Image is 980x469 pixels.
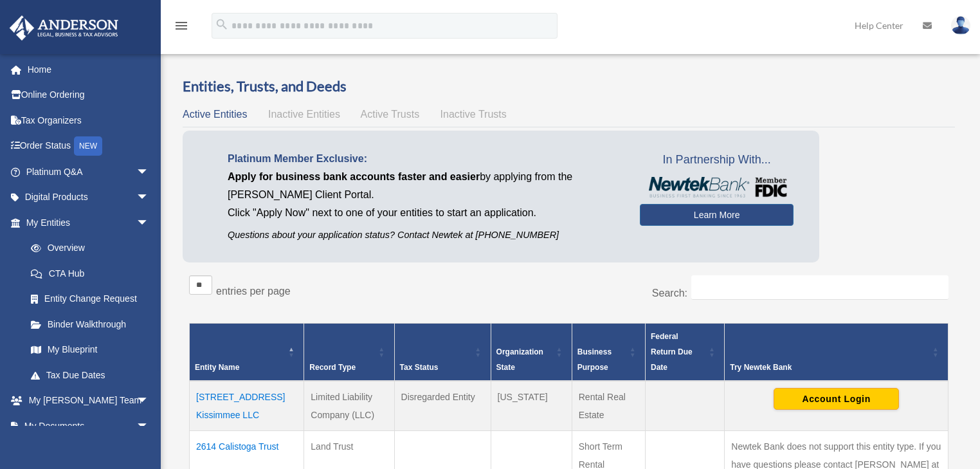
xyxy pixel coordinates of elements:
a: Tax Organizers [9,107,168,133]
button: Account Login [774,388,899,410]
td: Disregarded Entity [394,381,491,431]
p: Questions about your application status? Contact Newtek at [PHONE_NUMBER] [228,227,621,243]
th: Entity Name: Activate to invert sorting [190,323,304,381]
td: [STREET_ADDRESS] Kissimmee LLC [190,381,304,431]
label: entries per page [216,286,291,297]
span: Inactive Entities [268,109,340,120]
span: Business Purpose [577,347,612,372]
td: [US_STATE] [491,381,572,431]
span: Federal Return Due Date [651,332,693,372]
a: My Documentsarrow_drop_down [9,413,168,439]
a: Account Login [774,393,899,403]
a: Entity Change Request [18,286,162,312]
a: My [PERSON_NAME] Teamarrow_drop_down [9,388,168,414]
a: Home [9,57,168,82]
span: Entity Name [195,363,239,372]
a: Tax Due Dates [18,362,162,388]
td: Limited Liability Company (LLC) [304,381,394,431]
a: Digital Productsarrow_drop_down [9,185,168,210]
span: Apply for business bank accounts faster and easier [228,171,480,182]
a: Overview [18,235,156,261]
th: Organization State: Activate to sort [491,323,572,381]
td: Rental Real Estate [572,381,645,431]
label: Search: [652,288,687,299]
span: arrow_drop_down [136,159,162,185]
a: Binder Walkthrough [18,311,162,337]
p: Click "Apply Now" next to one of your entities to start an application. [228,204,621,222]
i: search [215,17,229,32]
span: Organization State [496,347,543,372]
span: Active Trusts [361,109,420,120]
span: Active Entities [183,109,247,120]
th: Business Purpose: Activate to sort [572,323,645,381]
a: menu [174,23,189,33]
div: NEW [74,136,102,156]
p: Platinum Member Exclusive: [228,150,621,168]
th: Federal Return Due Date: Activate to sort [646,323,725,381]
a: My Blueprint [18,337,162,363]
img: Anderson Advisors Platinum Portal [6,15,122,41]
div: Try Newtek Bank [730,360,929,375]
span: arrow_drop_down [136,210,162,236]
span: arrow_drop_down [136,413,162,439]
span: Inactive Trusts [440,109,507,120]
th: Try Newtek Bank : Activate to sort [725,323,948,381]
img: NewtekBankLogoSM.png [646,177,787,198]
a: Platinum Q&Aarrow_drop_down [9,159,168,185]
a: Order StatusNEW [9,133,168,160]
h3: Entities, Trusts, and Deeds [183,77,955,97]
span: arrow_drop_down [136,388,162,414]
span: arrow_drop_down [136,185,162,211]
p: by applying from the [PERSON_NAME] Client Portal. [228,168,621,204]
span: In Partnership With... [640,150,794,170]
a: Learn More [640,204,794,226]
i: menu [174,18,189,33]
span: Record Type [309,363,356,372]
a: CTA Hub [18,261,162,286]
th: Record Type: Activate to sort [304,323,394,381]
a: Online Ordering [9,82,168,108]
span: Tax Status [400,363,439,372]
img: User Pic [951,16,970,35]
a: My Entitiesarrow_drop_down [9,210,162,235]
th: Tax Status: Activate to sort [394,323,491,381]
